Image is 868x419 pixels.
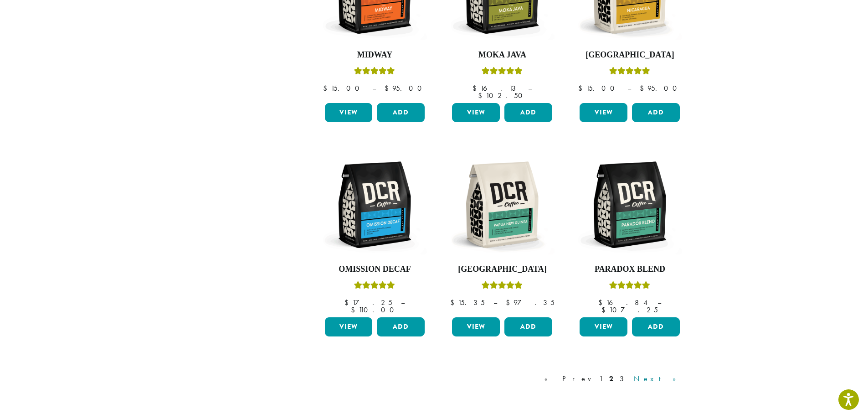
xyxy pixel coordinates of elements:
[322,152,427,257] img: DCR-12oz-Omission-Decaf-scaled.png
[450,298,458,307] span: $
[351,305,359,315] span: $
[323,83,331,93] span: $
[528,83,532,93] span: –
[609,66,650,79] div: Rated 5.00 out of 5
[632,317,680,336] button: Add
[627,83,631,93] span: –
[598,298,606,307] span: $
[323,50,427,60] h4: Midway
[504,317,552,336] button: Add
[506,298,514,307] span: $
[493,298,497,307] span: –
[506,298,555,307] bdi: 97.35
[607,373,615,384] a: 2
[450,298,485,307] bdi: 15.35
[601,305,609,315] span: $
[478,91,486,100] span: $
[618,373,629,384] a: 3
[578,83,619,93] bdi: 15.00
[323,83,364,93] bdi: 15.00
[452,317,500,336] a: View
[543,373,595,384] a: « Prev
[323,152,427,314] a: Omission DecafRated 4.33 out of 5
[577,152,682,314] a: Paradox BlendRated 5.00 out of 5
[344,298,352,307] span: $
[580,317,627,336] a: View
[377,103,425,122] button: Add
[632,103,680,122] button: Add
[344,298,392,307] bdi: 17.25
[577,264,682,274] h4: Paradox Blend
[478,91,527,100] bdi: 102.50
[598,298,649,307] bdi: 16.84
[452,103,500,122] a: View
[323,264,427,274] h4: Omission Decaf
[377,317,425,336] button: Add
[450,152,555,314] a: [GEOGRAPHIC_DATA]Rated 5.00 out of 5
[577,50,682,60] h4: [GEOGRAPHIC_DATA]
[601,305,658,315] bdi: 107.25
[325,103,373,122] a: View
[632,373,684,384] a: Next »
[609,280,650,294] div: Rated 5.00 out of 5
[504,103,552,122] button: Add
[482,280,523,294] div: Rated 5.00 out of 5
[577,152,682,257] img: DCR-12oz-Paradox-Blend-Stock-scaled.png
[640,83,647,93] span: $
[325,317,373,336] a: View
[450,50,555,60] h4: Moka Java
[473,83,480,93] span: $
[657,298,661,307] span: –
[401,298,405,307] span: –
[640,83,681,93] bdi: 95.00
[450,152,555,257] img: DCR-12oz-Papua-New-Guinea-Stock-scaled.png
[385,83,426,93] bdi: 95.00
[473,83,519,93] bdi: 16.13
[578,83,586,93] span: $
[372,83,376,93] span: –
[354,66,395,79] div: Rated 5.00 out of 5
[580,103,627,122] a: View
[450,264,555,274] h4: [GEOGRAPHIC_DATA]
[597,373,605,384] a: 1
[354,280,395,294] div: Rated 4.33 out of 5
[351,305,398,315] bdi: 110.00
[482,66,523,79] div: Rated 5.00 out of 5
[385,83,392,93] span: $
